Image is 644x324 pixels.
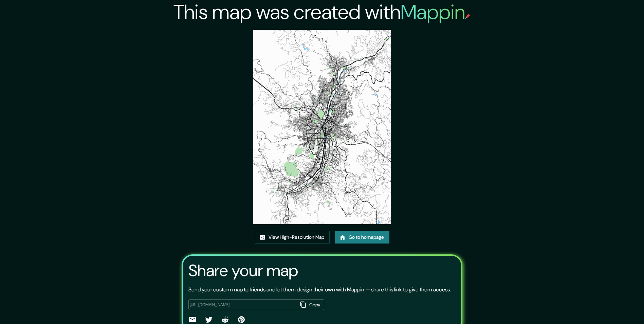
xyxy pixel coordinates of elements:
img: created-map [253,30,391,224]
img: mappin-pin [465,14,471,19]
a: View High-Resolution Map [255,231,330,244]
button: Copy [298,299,324,310]
p: Send your custom map to friends and let them design their own with Mappin — share this link to gi... [188,286,451,294]
iframe: Help widget launcher [584,298,637,317]
a: Go to homepage [335,231,389,244]
h3: Share your map [188,261,298,280]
